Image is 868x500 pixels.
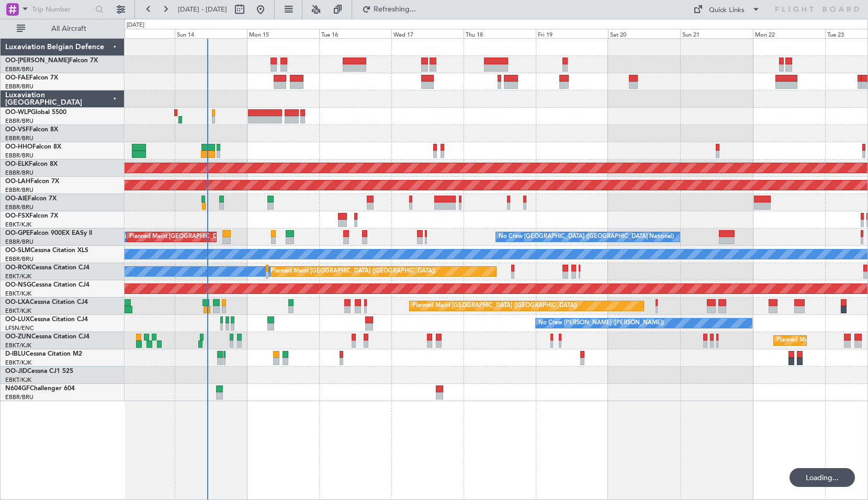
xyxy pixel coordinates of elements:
a: EBBR/BRU [5,83,33,90]
a: EBKT/KJK [5,272,31,280]
a: OO-GPEFalcon 900EX EASy II [5,230,92,236]
a: EBKT/KJK [5,290,31,298]
a: EBKT/KJK [5,359,31,367]
span: N604GF [5,385,30,392]
div: Sun 14 [175,29,247,38]
span: OO-HHO [5,144,32,150]
span: OO-FSX [5,213,29,219]
a: N604GFChallenger 604 [5,385,75,392]
span: OO-ELK [5,161,29,167]
a: OO-VSFFalcon 8X [5,127,58,133]
a: EBBR/BRU [5,203,33,211]
button: Quick Links [688,1,765,18]
a: OO-FAEFalcon 7X [5,75,58,81]
span: OO-LAH [5,178,30,185]
a: EBBR/BRU [5,134,33,142]
span: OO-GPE [5,230,30,236]
a: OO-AIEFalcon 7X [5,196,57,202]
a: EBBR/BRU [5,255,33,263]
a: OO-LXACessna Citation CJ4 [5,299,88,305]
span: OO-VSF [5,127,29,133]
a: EBKT/KJK [5,221,31,229]
div: Thu 18 [464,29,536,38]
a: OO-NSGCessna Citation CJ4 [5,282,89,288]
div: Sun 21 [680,29,752,38]
div: Sat 20 [608,29,680,38]
a: OO-HHOFalcon 8X [5,144,61,150]
a: LFSN/ENC [5,324,34,332]
div: No Crew [PERSON_NAME] ([PERSON_NAME]) [538,315,664,331]
a: EBKT/KJK [5,376,31,384]
a: OO-LUXCessna Citation CJ4 [5,316,88,323]
a: EBKT/KJK [5,307,31,315]
a: EBBR/BRU [5,117,33,125]
span: Refreshing... [373,6,417,13]
span: OO-JID [5,368,27,374]
div: Wed 17 [391,29,464,38]
span: D-IBLU [5,351,26,357]
span: OO-AIE [5,196,28,202]
span: OO-LXA [5,299,30,305]
div: Planned Maint [GEOGRAPHIC_DATA] ([GEOGRAPHIC_DATA] National) [129,229,319,245]
a: EBBR/BRU [5,393,33,401]
span: OO-LUX [5,316,30,323]
a: EBBR/BRU [5,152,33,160]
button: All Aircraft [12,20,114,37]
div: Sat 13 [103,29,175,38]
a: OO-LAHFalcon 7X [5,178,59,185]
div: No Crew [GEOGRAPHIC_DATA] ([GEOGRAPHIC_DATA] National) [499,229,674,245]
a: OO-[PERSON_NAME]Falcon 7X [5,58,98,64]
span: OO-[PERSON_NAME] [5,58,69,64]
a: OO-ZUNCessna Citation CJ4 [5,334,89,340]
span: OO-WLP [5,109,31,116]
span: OO-ZUN [5,334,31,340]
div: Fri 19 [536,29,608,38]
span: All Aircraft [27,25,110,32]
div: Planned Maint [GEOGRAPHIC_DATA] ([GEOGRAPHIC_DATA]) [412,298,577,314]
span: OO-SLM [5,247,30,254]
div: [DATE] [127,21,144,30]
span: [DATE] - [DATE] [178,5,227,14]
a: EBBR/BRU [5,65,33,73]
a: EBKT/KJK [5,342,31,349]
span: OO-FAE [5,75,29,81]
a: D-IBLUCessna Citation M2 [5,351,82,357]
a: EBBR/BRU [5,238,33,246]
span: OO-ROK [5,265,31,271]
input: Trip Number [32,2,92,17]
a: OO-ELKFalcon 8X [5,161,58,167]
a: EBBR/BRU [5,186,33,194]
div: Mon 22 [753,29,825,38]
a: OO-JIDCessna CJ1 525 [5,368,73,374]
a: OO-FSXFalcon 7X [5,213,58,219]
span: OO-NSG [5,282,31,288]
div: Planned Maint [GEOGRAPHIC_DATA] ([GEOGRAPHIC_DATA]) [270,264,435,279]
a: OO-SLMCessna Citation XLS [5,247,88,254]
a: EBBR/BRU [5,169,33,177]
div: Quick Links [709,5,745,16]
div: Mon 15 [247,29,319,38]
div: Tue 16 [319,29,391,38]
a: OO-WLPGlobal 5500 [5,109,66,116]
button: Refreshing... [357,1,420,18]
a: OO-ROKCessna Citation CJ4 [5,265,89,271]
div: Loading... [790,468,855,487]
